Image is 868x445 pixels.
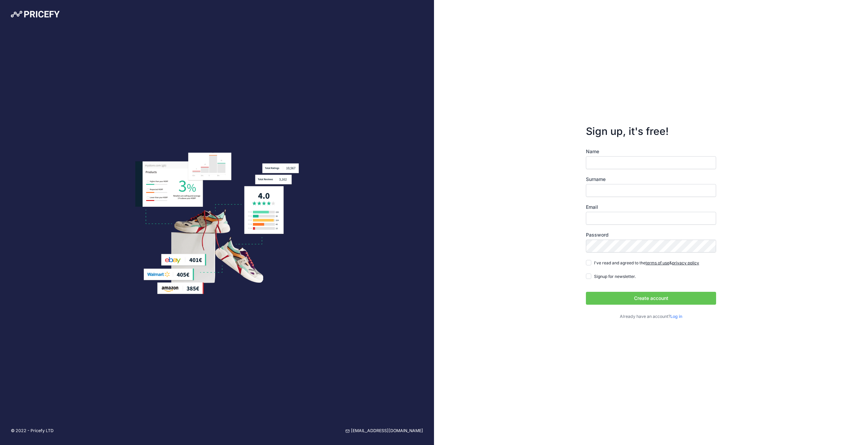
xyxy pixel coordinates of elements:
a: Log in [670,314,682,319]
p: © 2022 - Pricefy LTD [11,428,54,434]
img: Pricefy [11,11,60,18]
label: Password [586,231,716,238]
label: Surname [586,176,716,183]
p: Already have an account? [586,313,716,320]
a: terms of use [646,260,669,265]
span: I've read and agreed to the & [594,260,699,265]
label: Email [586,204,716,210]
a: [EMAIL_ADDRESS][DOMAIN_NAME] [346,428,423,434]
h3: Sign up, it's free! [586,125,716,137]
label: Name [586,148,716,155]
button: Create account [586,292,716,305]
a: privacy policy [672,260,699,265]
span: Signup for newsletter. [594,274,636,279]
